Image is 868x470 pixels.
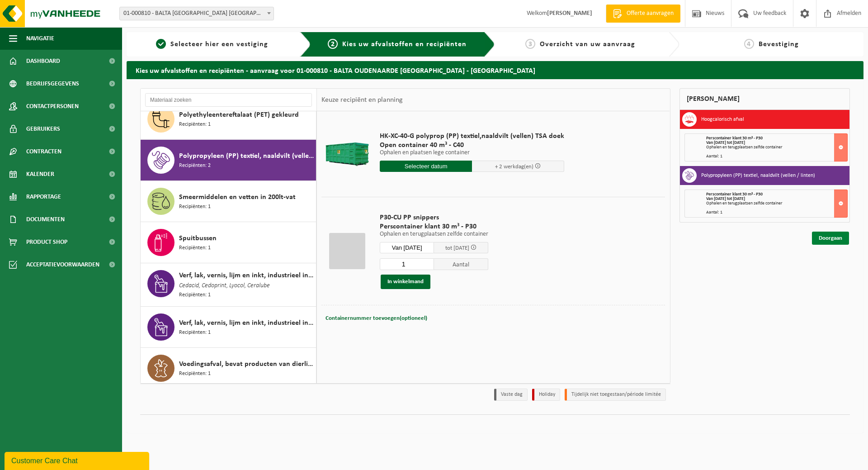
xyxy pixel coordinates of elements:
[380,222,488,231] span: Perscontainer klant 30 m³ - P30
[328,39,338,49] span: 2
[706,196,745,201] strong: Van [DATE] tot [DATE]
[380,141,564,150] span: Open container 40 m³ - C40
[179,120,211,129] span: Recipiënten: 1
[141,348,316,389] button: Voedingsafval, bevat producten van dierlijke oorsprong, onverpakt, categorie 3 Recipiënten: 1
[179,161,211,170] span: Recipiënten: 2
[179,151,314,161] span: Polypropyleen (PP) textiel, naaldvilt (vellen / linten)
[380,242,434,253] input: Selecteer datum
[179,328,211,337] span: Recipiënten: 1
[179,359,314,370] span: Voedingsafval, bevat producten van dierlijke oorsprong, onverpakt, categorie 3
[606,5,680,23] a: Offerte aanvragen
[317,89,407,111] div: Keuze recipiënt en planning
[26,140,61,163] span: Contracten
[706,145,848,150] div: Ophalen en terugplaatsen zelfde container
[127,61,863,79] h2: Kies uw afvalstoffen en recipiënten - aanvraag voor 01-000810 - BALTA OUDENAARDE [GEOGRAPHIC_DATA...
[380,150,564,156] p: Ophalen en plaatsen lege container
[26,231,67,253] span: Product Shop
[170,41,268,48] span: Selecteer hier een vestiging
[380,161,472,172] input: Selecteer datum
[26,72,79,95] span: Bedrijfsgegevens
[812,232,849,245] a: Doorgaan
[706,154,848,159] div: Aantal: 1
[179,244,211,252] span: Recipiënten: 1
[141,140,316,181] button: Polypropyleen (PP) textiel, naaldvilt (vellen / linten) Recipiënten: 2
[26,163,54,185] span: Kalender
[26,118,60,140] span: Gebruikers
[5,450,151,470] iframe: chat widget
[706,210,848,215] div: Aantal: 1
[380,213,488,222] span: P30-CU PP snippers
[179,233,217,244] span: Spuitbussen
[26,208,65,231] span: Documenten
[445,245,469,251] span: tot [DATE]
[120,7,274,20] span: 01-000810 - BALTA OUDENAARDE NV - OUDENAARDE
[26,253,99,276] span: Acceptatievoorwaarden
[26,185,61,208] span: Rapportage
[706,140,745,145] strong: Van [DATE] tot [DATE]
[179,270,314,281] span: Verf, lak, vernis, lijm en inkt, industrieel in IBC
[706,201,848,206] div: Ophalen en terugplaatsen zelfde container
[141,181,316,222] button: Smeermiddelen en vetten in 200lt-vat Recipiënten: 1
[532,389,560,401] li: Holiday
[156,39,166,49] span: 1
[325,315,427,321] span: Containernummer toevoegen(optioneel)
[540,41,635,48] span: Overzicht van uw aanvraag
[525,39,535,49] span: 3
[380,231,488,237] p: Ophalen en terugplaatsen zelfde container
[547,10,592,17] strong: [PERSON_NAME]
[26,95,79,118] span: Contactpersonen
[495,164,533,170] span: + 2 werkdag(en)
[679,88,850,110] div: [PERSON_NAME]
[380,132,564,141] span: HK-XC-40-G polyprop (PP) textiel,naaldvilt (vellen) TSA doek
[706,136,763,141] span: Perscontainer klant 30 m³ - P30
[179,109,299,120] span: Polyethyleentereftalaat (PET) gekleurd
[624,9,676,18] span: Offerte aanvragen
[325,312,428,325] button: Containernummer toevoegen(optioneel)
[434,258,488,270] span: Aantal
[744,39,754,49] span: 4
[26,50,60,72] span: Dashboard
[179,370,211,378] span: Recipiënten: 1
[179,318,314,328] span: Verf, lak, vernis, lijm en inkt, industrieel in kleinverpakking
[342,41,467,48] span: Kies uw afvalstoffen en recipiënten
[701,168,815,183] h3: Polypropyleen (PP) textiel, naaldvilt (vellen / linten)
[565,389,666,401] li: Tijdelijk niet toegestaan/période limitée
[179,203,211,211] span: Recipiënten: 1
[759,41,799,48] span: Bevestiging
[26,27,54,50] span: Navigatie
[706,192,763,197] span: Perscontainer klant 30 m³ - P30
[141,263,316,307] button: Verf, lak, vernis, lijm en inkt, industrieel in IBC Cedacid, Cedoprint, Lyocol, Ceralube Recipiën...
[179,291,211,299] span: Recipiënten: 1
[381,275,430,289] button: In winkelmand
[179,281,270,291] span: Cedacid, Cedoprint, Lyocol, Ceralube
[145,93,312,107] input: Materiaal zoeken
[179,192,296,203] span: Smeermiddelen en vetten in 200lt-vat
[141,99,316,140] button: Polyethyleentereftalaat (PET) gekleurd Recipiënten: 1
[141,307,316,348] button: Verf, lak, vernis, lijm en inkt, industrieel in kleinverpakking Recipiënten: 1
[494,389,528,401] li: Vaste dag
[701,112,744,127] h3: Hoogcalorisch afval
[141,222,316,263] button: Spuitbussen Recipiënten: 1
[119,7,274,20] span: 01-000810 - BALTA OUDENAARDE NV - OUDENAARDE
[131,39,293,50] a: 1Selecteer hier een vestiging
